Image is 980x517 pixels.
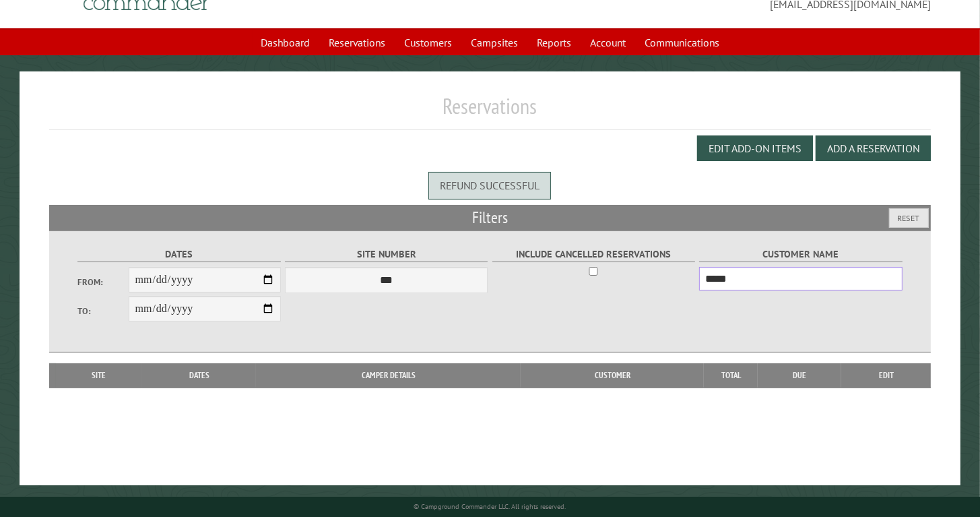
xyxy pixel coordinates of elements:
[816,135,931,161] button: Add a Reservation
[142,363,256,388] th: Dates
[582,30,634,55] a: Account
[285,247,488,262] label: Site Number
[321,30,393,55] a: Reservations
[256,363,521,388] th: Camper Details
[49,93,932,130] h1: Reservations
[77,305,128,317] label: To:
[414,502,566,511] small: © Campground Commander LLC. All rights reserved.
[56,363,143,388] th: Site
[758,363,841,388] th: Due
[396,30,460,55] a: Customers
[253,30,318,55] a: Dashboard
[704,363,758,388] th: Total
[49,205,932,231] h2: Filters
[428,172,551,199] div: Refund successful
[77,276,128,288] label: From:
[492,247,695,262] label: Include Cancelled Reservations
[841,363,931,388] th: Edit
[636,30,727,55] a: Communications
[699,247,902,262] label: Customer Name
[77,247,280,262] label: Dates
[521,363,704,388] th: Customer
[697,135,813,161] button: Edit Add-on Items
[463,30,526,55] a: Campsites
[889,208,929,228] button: Reset
[529,30,579,55] a: Reports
